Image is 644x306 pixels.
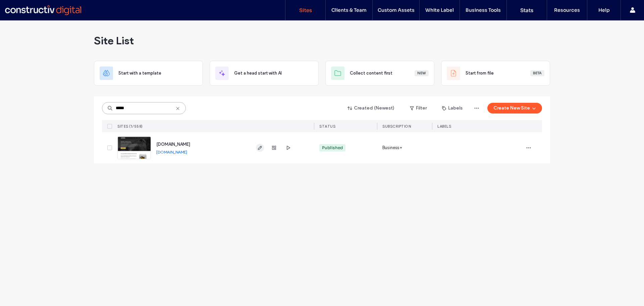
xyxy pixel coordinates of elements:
[234,70,282,77] span: Get a head start with AI
[382,124,411,129] span: SUBSCRIPTION
[156,149,187,155] a: [DOMAIN_NAME]
[299,7,312,13] label: Sites
[466,70,494,77] span: Start from file
[322,145,343,151] div: Published
[466,7,501,13] label: Business Tools
[382,144,402,151] span: Business+
[530,70,544,76] div: Beta
[117,124,143,129] span: SITES (1/558)
[325,61,434,86] div: Collect content firstNew
[331,7,367,13] label: Clients & Team
[520,7,533,13] label: Stats
[118,70,161,77] span: Start with a template
[437,124,451,129] span: LABELS
[436,103,469,114] button: Labels
[487,103,542,114] button: Create New Site
[441,61,550,86] div: Start from fileBeta
[156,141,190,147] a: [DOMAIN_NAME]
[350,70,392,77] span: Collect content first
[342,103,400,114] button: Created (Newest)
[425,7,454,13] label: White Label
[15,5,29,11] span: Help
[319,124,335,129] span: STATUS
[598,7,610,13] label: Help
[403,103,433,114] button: Filter
[94,61,203,86] div: Start with a template
[94,34,134,47] span: Site List
[210,61,319,86] div: Get a head start with AI
[156,142,190,147] span: [DOMAIN_NAME]
[415,70,429,76] div: New
[378,7,415,13] label: Custom Assets
[554,7,580,13] label: Resources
